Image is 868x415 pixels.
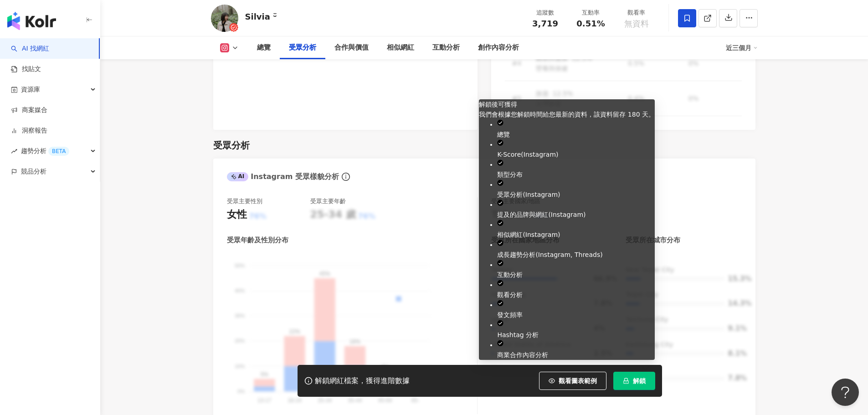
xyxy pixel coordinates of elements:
div: Silvia ᵕ̈ [245,11,277,22]
div: 總覽 [257,42,271,53]
div: 受眾年齡及性別分布 [227,236,288,245]
li: 成長趨勢分析 ( Instagram, Threads ) [497,240,655,260]
span: 無資料 [624,19,649,28]
span: 競品分析 [21,161,46,182]
li: 商業合作內容分析 [497,340,655,360]
div: 近三個月 [726,41,758,55]
button: 解鎖 [613,372,655,390]
span: 0.51% [576,19,605,28]
img: logo [7,12,56,30]
div: 受眾分析 [289,42,316,53]
span: 解鎖 [633,377,646,384]
div: 女性 [227,208,247,222]
span: rise [11,148,17,154]
a: 商案媒合 [11,106,47,115]
li: 受眾分析 ( Instagram ) [497,179,655,200]
button: 觀看圖表範例 [539,372,606,390]
li: 類型分布 [497,159,655,179]
div: 創作內容分析 [478,42,519,53]
span: info-circle [340,171,351,182]
li: Hashtag 分析 [497,320,655,340]
div: 受眾主要性別 [227,197,262,205]
li: K-Score ( Instagram ) [497,139,655,159]
div: 互動分析 [432,42,460,53]
div: AI [227,172,249,181]
li: 提及的品牌與網紅 ( Instagram ) [497,200,655,220]
div: 解鎖後可獲得 [479,99,655,109]
div: 受眾分析 [213,139,250,152]
li: 總覽 [497,119,655,139]
a: searchAI 找網紅 [11,44,49,53]
div: 受眾所在城市分布 [626,236,680,245]
a: 洞察報告 [11,126,47,135]
div: 合作與價值 [334,42,369,53]
div: 相似網紅 [387,42,414,53]
span: 趨勢分析 [21,141,69,161]
div: 解鎖網紅檔案，獲得進階數據 [315,376,410,386]
div: 觀看率 [619,8,654,17]
span: 3,719 [532,19,558,28]
div: Instagram 受眾樣貌分析 [227,172,339,182]
span: 資源庫 [21,79,40,100]
div: 我們會根據您解鎖時間給您最新的資料，該資料留存 180 天。 [479,109,655,119]
li: 互動分析 [497,260,655,280]
a: 找貼文 [11,65,41,74]
div: 互動率 [574,8,608,17]
span: lock [623,378,629,384]
div: 追蹤數 [528,8,563,17]
span: 觀看圖表範例 [559,377,597,384]
li: 相似網紅 ( Instagram ) [497,220,655,240]
div: 受眾主要年齡 [310,197,346,205]
img: KOL Avatar [211,5,238,32]
li: 發文頻率 [497,300,655,320]
li: 觀看分析 [497,280,655,300]
div: BETA [48,147,69,156]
